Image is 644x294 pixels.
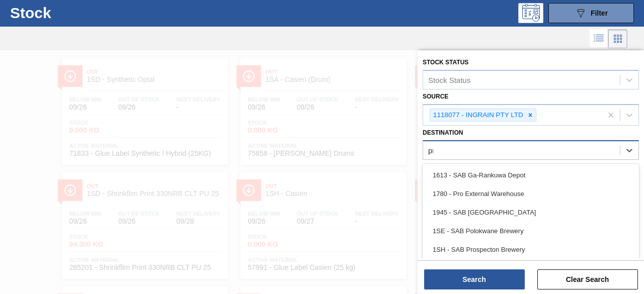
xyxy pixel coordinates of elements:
label: Stock Status [423,59,468,66]
div: Programming: no user selected [518,3,543,23]
div: Card Vision [608,29,627,48]
div: 1613 - SAB Ga-Rankuwa Depot [423,166,639,184]
div: 1SE - SAB Polokwane Brewery [423,222,639,240]
button: Filter [548,3,634,23]
label: Destination [423,129,463,136]
div: List Vision [590,29,608,48]
label: Source [423,93,448,100]
div: 1SH - SAB Prospecton Brewery [423,240,639,259]
span: Filter [591,9,608,17]
div: Stock Status [428,75,470,84]
label: Coordination [423,163,469,170]
div: 1118077 - INGRAIN PTY LTD [430,109,525,122]
div: 1945 - SAB [GEOGRAPHIC_DATA] [423,203,639,222]
div: 1780 - Pro External Warehouse [423,184,639,203]
h1: Stock [10,7,149,19]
